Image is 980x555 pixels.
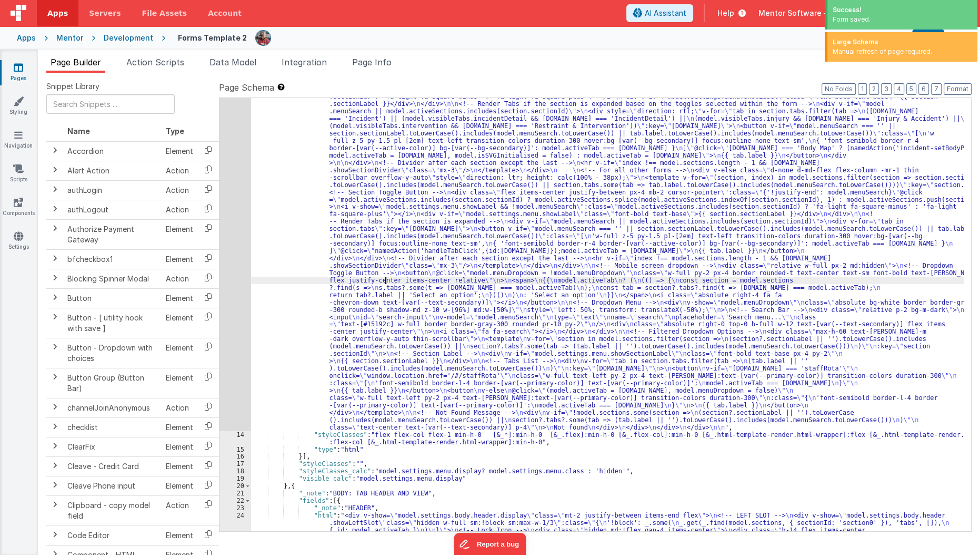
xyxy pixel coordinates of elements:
button: 3 [881,83,892,95]
span: Integration [282,57,327,67]
td: Button - [ utility hook with save ] [63,308,162,338]
div: 23 [219,504,251,512]
td: Alert Action [63,161,162,180]
td: Element [162,368,197,398]
div: 17 [219,460,251,468]
td: Action [162,269,197,288]
td: Element [162,437,197,456]
div: 20 [219,482,251,490]
button: 7 [931,83,942,95]
td: channelJoinAnonymous [63,398,162,417]
span: Page Schema [219,81,274,94]
td: Button - Dropdown with choices [63,338,162,368]
div: 19 [219,475,251,482]
div: Form saved. [833,15,972,24]
td: Accordion [63,141,162,161]
td: ClearFix [63,437,162,456]
td: Button Group (Button Bar) [63,368,162,398]
button: 2 [869,83,879,95]
td: Element [162,417,197,437]
td: Action [162,200,197,219]
div: Mentor [56,33,83,43]
td: Cleave Phone input [63,476,162,495]
span: Name [67,126,90,135]
div: 21 [219,490,251,497]
td: Cleave - Credit Card [63,456,162,476]
div: Apps [17,33,36,43]
td: Action [162,161,197,180]
td: bfcheckbox1 [63,249,162,269]
iframe: Marker.io feedback button [454,533,526,555]
span: Snippet Library [46,81,99,92]
span: AI Assistant [645,8,686,18]
button: 1 [858,83,867,95]
td: Element [162,525,197,545]
td: Element [162,219,197,249]
span: Servers [89,8,121,18]
button: Mentor Software — [EMAIL_ADDRESS][DOMAIN_NAME] [758,8,972,18]
div: 22 [219,497,251,504]
span: Action Scripts [126,57,184,67]
td: Element [162,456,197,476]
td: checklist [63,417,162,437]
h4: Forms Template 2 [178,34,247,42]
td: authLogout [63,200,162,219]
td: Code Editor [63,525,162,545]
td: Clipboard - copy model field [63,495,162,525]
td: Element [162,338,197,368]
div: Success! [833,5,972,15]
span: Page Builder [51,57,101,67]
td: Element [162,288,197,308]
td: Action [162,180,197,200]
div: Manual refresh of page required. [833,47,972,56]
img: eba322066dbaa00baf42793ca2fab581 [256,31,271,45]
td: Element [162,141,197,161]
span: Data Model [209,57,256,67]
td: Blocking Spinner Modal [63,269,162,288]
td: Button [63,288,162,308]
span: Apps [47,8,68,18]
td: Element [162,476,197,495]
td: Action [162,398,197,417]
span: Type [166,126,184,135]
button: 5 [906,83,916,95]
td: Element [162,308,197,338]
div: 18 [219,468,251,475]
div: 16 [219,453,251,460]
button: 4 [894,83,904,95]
span: Mentor Software — [758,8,831,18]
button: AI Assistant [626,4,693,22]
button: Format [944,83,972,95]
span: Page Info [352,57,392,67]
div: Development [104,33,153,43]
input: Search Snippets ... [46,94,175,114]
div: 14 [219,431,251,446]
td: Authorize Payment Gateway [63,219,162,249]
button: No Folds [822,83,856,95]
td: authLogin [63,180,162,200]
td: Element [162,249,197,269]
button: 6 [918,83,929,95]
div: Large Schema [833,37,972,47]
td: Action [162,495,197,525]
span: Help [717,8,734,18]
span: File Assets [142,8,187,18]
div: 15 [219,446,251,453]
